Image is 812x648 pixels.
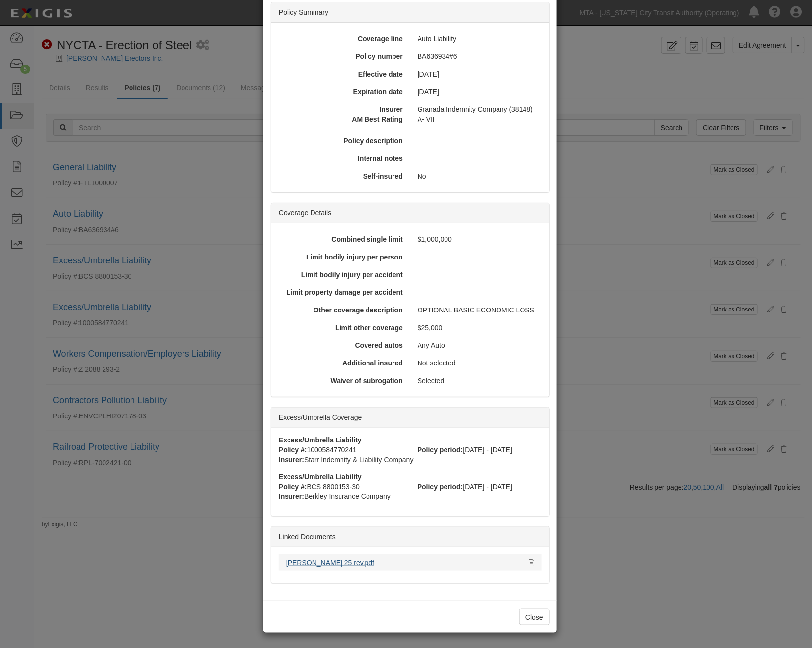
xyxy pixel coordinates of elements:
strong: Insurer: [279,456,304,464]
div: $1,000,000 [410,234,545,244]
strong: Policy period: [418,483,463,491]
div: AM Best Rating [272,114,410,124]
div: Limit bodily injury per accident [275,270,410,280]
div: $25,000 [410,323,545,333]
div: Excess/Umbrella Coverage [271,408,549,428]
strong: Policy #: [279,446,307,454]
button: Close [519,609,550,625]
div: Covered autos [275,340,410,350]
div: Any Auto [410,340,545,350]
div: Granada Indemnity Company (38148) [410,104,545,114]
div: Combined single limit [275,234,410,244]
div: Berkley Insurance Company [271,492,549,501]
div: A- VII [410,114,549,124]
strong: Policy #: [279,483,307,491]
div: OPTIONAL BASIC ECONOMIC LOSS [410,305,545,315]
div: BCS 8800153-30 [271,482,410,492]
div: Effective date [275,69,410,79]
div: Starr Indemnity & Liability Company [271,455,549,465]
div: Insurer [275,104,410,114]
div: [DATE] - [DATE] [410,482,549,492]
div: Additional insured [275,358,410,368]
div: Not selected [410,358,545,368]
div: Auto Liability [410,34,545,44]
div: ACORD 25 rev.pdf [286,558,522,568]
strong: Insurer: [279,492,304,500]
div: Waiver of subrogation [275,376,410,386]
a: [PERSON_NAME] 25 rev.pdf [286,559,374,567]
div: Selected [410,376,545,386]
div: Linked Documents [271,527,549,547]
div: [DATE] - [DATE] [410,445,549,455]
div: [DATE] [410,69,545,79]
div: No [410,171,545,181]
div: 1000584770241 [271,445,410,455]
div: Expiration date [275,87,410,97]
div: Policy description [275,136,410,146]
div: Coverage line [275,34,410,44]
div: Other coverage description [275,305,410,315]
div: [DATE] [410,87,545,97]
strong: Excess/Umbrella Liability [279,436,362,444]
strong: Policy period: [418,446,463,454]
div: Limit other coverage [275,323,410,333]
div: BA636934#6 [410,52,545,61]
div: Limit bodily injury per person [275,252,410,262]
div: Policy number [275,52,410,61]
div: Coverage Details [271,203,549,223]
div: Internal notes [275,154,410,163]
div: Self-insured [275,171,410,181]
strong: Excess/Umbrella Liability [279,473,362,481]
div: Limit property damage per accident [275,287,410,297]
